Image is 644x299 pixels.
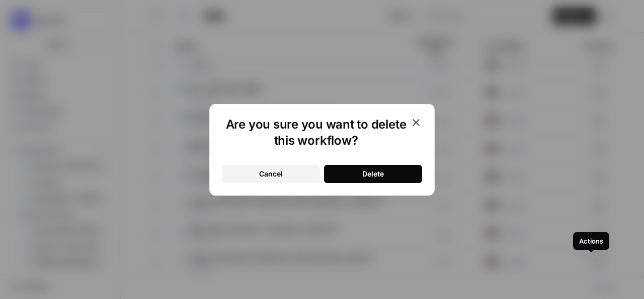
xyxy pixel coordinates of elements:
div: Actions [579,236,603,246]
div: Delete [362,169,384,179]
button: Cancel [222,165,320,183]
h1: Are you sure you want to delete this workflow? [222,116,410,149]
div: Cancel [259,169,283,179]
button: Delete [324,165,422,183]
